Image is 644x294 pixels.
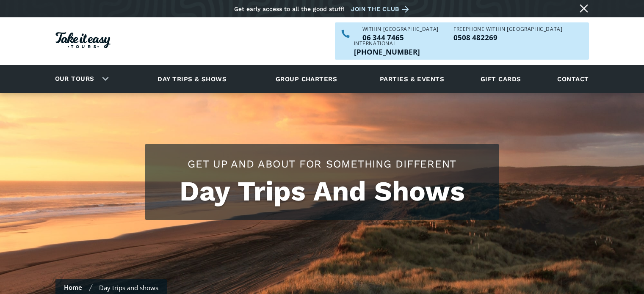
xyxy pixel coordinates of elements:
h1: Day Trips And Shows [154,176,490,207]
img: Take it easy Tours logo [55,32,111,48]
div: International [354,41,420,46]
div: Get early access to all the good stuff! [234,5,345,12]
a: Close message [577,2,591,15]
a: Call us within NZ on 063447465 [362,34,439,41]
a: Group charters [265,67,348,91]
a: Call us outside of NZ on +6463447465 [354,48,420,55]
a: Contact [553,67,593,91]
p: 06 344 7465 [362,34,439,41]
a: Call us freephone within NZ on 0508482269 [453,34,562,41]
a: Home [64,283,82,291]
h2: Get up and about for something different [154,157,490,171]
a: Join the club [351,4,412,14]
p: [PHONE_NUMBER] [354,48,420,55]
div: Freephone WITHIN [GEOGRAPHIC_DATA] [453,27,562,32]
a: Parties & events [376,67,448,91]
a: Homepage [55,28,111,55]
a: Day trips & shows [147,67,237,91]
a: Gift cards [476,67,525,91]
div: Day trips and shows [99,283,158,292]
a: Our tours [49,69,101,89]
div: WITHIN [GEOGRAPHIC_DATA] [362,27,439,32]
p: 0508 482269 [453,34,562,41]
